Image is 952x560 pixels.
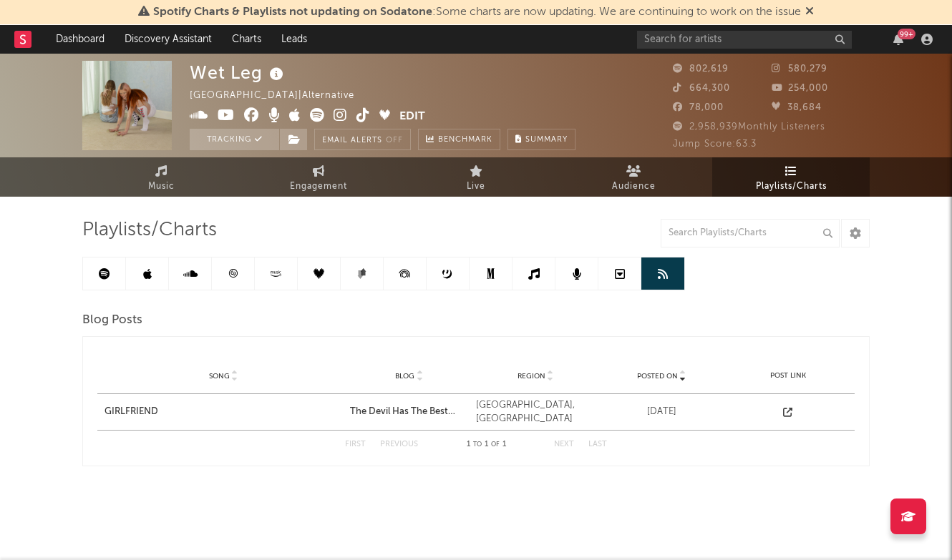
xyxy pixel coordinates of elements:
[240,157,397,197] a: Engagement
[418,129,500,150] a: Benchmark
[661,219,840,247] input: Search Playlists/Charts
[637,31,852,49] input: Search for artists
[673,139,757,149] span: Jump Score: 63.3
[345,441,366,448] button: First
[190,87,371,104] div: [GEOGRAPHIC_DATA] | Alternative
[491,441,500,448] span: of
[673,64,729,74] span: 802,619
[82,157,240,197] a: Music
[507,129,575,150] button: Summary
[898,29,915,39] div: 99 +
[190,61,287,84] div: Wet Leg
[386,137,403,144] em: Off
[772,84,828,93] span: 254,000
[673,84,730,93] span: 664,300
[473,441,482,448] span: to
[209,372,230,380] span: Song
[395,372,414,380] span: Blog
[380,441,418,448] button: Previous
[399,108,425,126] button: Edit
[476,398,595,426] div: [GEOGRAPHIC_DATA], [GEOGRAPHIC_DATA]
[438,132,492,149] span: Benchmark
[115,25,222,54] a: Discovery Assistant
[82,312,142,329] span: Blog Posts
[729,370,847,381] div: Post Link
[637,372,678,380] span: Posted On
[555,157,712,197] a: Audience
[46,25,115,54] a: Dashboard
[467,178,485,195] span: Live
[893,34,903,45] button: 99+
[447,436,525,453] div: 1 1 1
[612,178,656,195] span: Audience
[82,222,217,239] span: Playlists/Charts
[271,25,317,54] a: Leads
[525,136,568,144] span: Summary
[602,405,721,419] div: [DATE]
[588,441,607,448] button: Last
[105,405,343,419] div: GIRLFRIEND
[756,178,827,195] span: Playlists/Charts
[290,178,347,195] span: Engagement
[772,64,827,74] span: 580,279
[712,157,870,197] a: Playlists/Charts
[673,122,825,132] span: 2,958,939 Monthly Listeners
[673,103,724,112] span: 78,000
[190,129,279,150] button: Tracking
[153,6,801,18] span: : Some charts are now updating. We are continuing to work on the issue
[554,441,574,448] button: Next
[314,129,411,150] button: Email AlertsOff
[222,25,271,54] a: Charts
[805,6,814,18] span: Dismiss
[350,405,469,419] a: The Devil Has The Best Tuna
[148,178,175,195] span: Music
[397,157,555,197] a: Live
[153,6,432,18] span: Spotify Charts & Playlists not updating on Sodatone
[518,372,545,380] span: Region
[772,103,822,112] span: 38,684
